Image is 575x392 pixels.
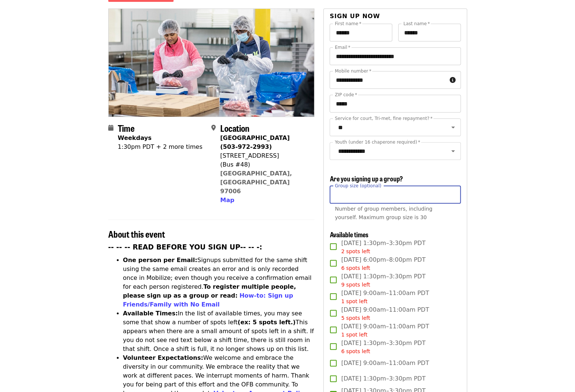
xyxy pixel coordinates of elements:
[108,243,262,251] strong: -- -- -- READ BEFORE YOU SIGN UP-- -- -:
[341,289,429,305] span: [DATE] 9:00am–11:00am PDT
[108,227,165,240] span: About this event
[341,255,425,272] span: [DATE] 6:00pm–8:00pm PDT
[220,197,234,204] span: Map
[220,196,234,205] button: Map
[220,134,290,150] strong: [GEOGRAPHIC_DATA] (503-972-2993)
[330,13,380,20] span: Sign up now
[330,174,403,183] span: Are you signing up a group?
[330,24,392,41] input: First name
[123,309,315,354] li: In the list of available times, you may see some that show a number of spots left This appears wh...
[330,71,446,89] input: Mobile number
[123,310,178,317] strong: Available Times:
[335,116,433,121] label: Service for court, Tri-met, fine repayment?
[118,143,202,151] div: 1:30pm PDT + 2 more times
[335,183,381,188] span: Group size (optional)
[341,322,429,339] span: [DATE] 9:00am–11:00am PDT
[335,21,361,26] label: First name
[341,374,425,383] span: [DATE] 1:30pm–3:30pm PDT
[448,146,458,156] button: Open
[330,95,460,113] input: ZIP code
[448,122,458,133] button: Open
[341,359,429,368] span: [DATE] 9:00am–11:00am PDT
[335,69,371,73] label: Mobile number
[123,256,315,309] li: Signups submitted for the same shift using the same email creates an error and is only recorded o...
[330,186,460,204] input: [object Object]
[341,272,425,289] span: [DATE] 1:30pm–3:30pm PDT
[123,354,204,361] strong: Volunteer Expectations:
[220,170,292,195] a: [GEOGRAPHIC_DATA], [GEOGRAPHIC_DATA] 97006
[341,298,367,304] span: 1 spot left
[335,45,350,50] label: Email
[341,332,367,338] span: 1 spot left
[341,248,370,254] span: 2 spots left
[341,315,370,321] span: 5 spots left
[398,24,461,41] input: Last name
[220,160,308,169] div: (Bus #48)
[341,348,370,354] span: 6 spots left
[118,134,152,141] strong: Weekdays
[211,124,216,131] i: map-marker-alt icon
[450,77,456,84] i: circle-info icon
[335,93,357,97] label: ZIP code
[123,283,296,299] strong: To register multiple people, please sign up as a group or read:
[330,47,460,65] input: Email
[335,140,420,144] label: Youth (under 16 chaperone required)
[109,9,314,116] img: Oct/Nov/Dec - Beaverton: Repack/Sort (age 10+) organized by Oregon Food Bank
[330,229,368,239] span: Available times
[341,239,425,255] span: [DATE] 1:30pm–3:30pm PDT
[238,319,295,326] strong: (ex: 5 spots left.)
[108,124,113,131] i: calendar icon
[403,21,430,26] label: Last name
[341,305,429,322] span: [DATE] 9:00am–11:00am PDT
[118,121,135,134] span: Time
[335,206,432,220] span: Number of group members, including yourself. Maximum group size is 30
[220,151,308,160] div: [STREET_ADDRESS]
[341,265,370,271] span: 6 spots left
[341,339,425,355] span: [DATE] 1:30pm–3:30pm PDT
[123,257,198,264] strong: One person per Email:
[220,121,250,134] span: Location
[123,292,293,308] a: How-to: Sign up Friends/Family with No Email
[341,282,370,288] span: 9 spots left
